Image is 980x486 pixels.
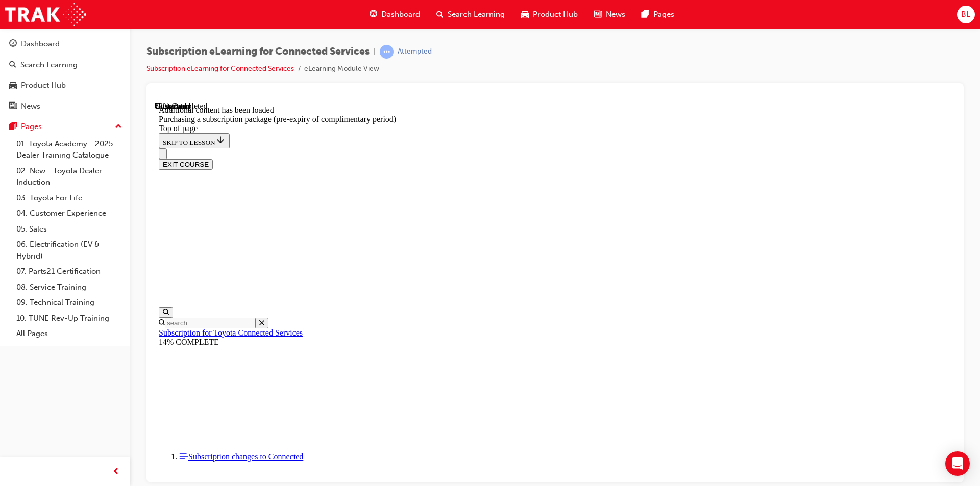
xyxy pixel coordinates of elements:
div: 14% COMPLETE [4,236,797,245]
a: 09. Technical Training [12,295,126,311]
a: search-iconSearch Learning [428,4,513,25]
a: 08. Service Training [12,279,126,295]
span: SKIP TO LESSON [8,37,71,45]
span: Product Hub [533,9,578,20]
div: Attempted [398,47,432,57]
a: Product Hub [4,76,126,95]
a: Dashboard [4,35,126,54]
button: Open search menu [4,206,18,216]
div: Additional content has been loaded [4,4,797,13]
div: Product Hub [21,80,66,91]
span: pages-icon [9,122,17,132]
span: car-icon [9,81,17,90]
button: Pages [4,117,126,136]
div: Search Learning [20,59,78,71]
div: Open Intercom Messenger [945,451,970,476]
span: guage-icon [9,40,17,49]
div: Top of page [4,22,797,32]
span: up-icon [115,120,122,134]
span: guage-icon [370,8,377,21]
a: 10. TUNE Rev-Up Training [12,311,126,326]
a: 02. New - Toyota Dealer Induction [12,163,126,190]
span: Pages [653,9,674,20]
div: Purchasing a subscription package (pre-expiry of complimentary period) [4,13,797,22]
span: Search Learning [448,9,505,20]
span: Subscription eLearning for Connected Services [146,46,370,58]
span: Dashboard [381,9,420,20]
a: 07. Parts21 Certification [12,264,126,279]
span: learningRecordVerb_ATTEMPT-icon [380,45,394,59]
a: 04. Customer Experience [12,206,126,221]
a: 06. Electrification (EV & Hybrid) [12,237,126,264]
img: Trak [5,3,86,26]
a: 01. Toyota Academy - 2025 Dealer Training Catalogue [12,136,126,163]
a: Search Learning [4,56,126,74]
span: pages-icon [642,8,649,21]
a: 03. Toyota For Life [12,190,126,206]
button: DashboardSearch LearningProduct HubNews [4,33,126,117]
input: Search [10,216,101,227]
span: news-icon [594,8,602,21]
a: Subscription eLearning for Connected Services [146,64,294,73]
button: SKIP TO LESSON [4,32,75,47]
div: News [21,100,40,112]
div: Dashboard [21,38,60,50]
a: pages-iconPages [633,4,682,25]
span: search-icon [9,61,16,70]
a: All Pages [12,326,126,342]
span: prev-icon [112,466,120,478]
li: eLearning Module View [304,63,379,75]
button: Close search menu [101,216,114,227]
span: search-icon [436,8,444,21]
span: car-icon [521,8,529,21]
a: guage-iconDashboard [361,4,428,25]
span: News [606,9,625,20]
span: BL [961,9,970,20]
a: News [4,97,126,116]
span: news-icon [9,102,17,111]
span: | [374,46,376,58]
a: car-iconProduct Hub [513,4,586,25]
div: Pages [21,121,42,133]
button: BL [957,6,975,23]
button: Close navigation menu [4,47,12,58]
a: 05. Sales [12,221,126,237]
a: news-iconNews [586,4,633,25]
button: EXIT COURSE [4,58,58,68]
a: Subscription for Toyota Connected Services [4,227,148,236]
